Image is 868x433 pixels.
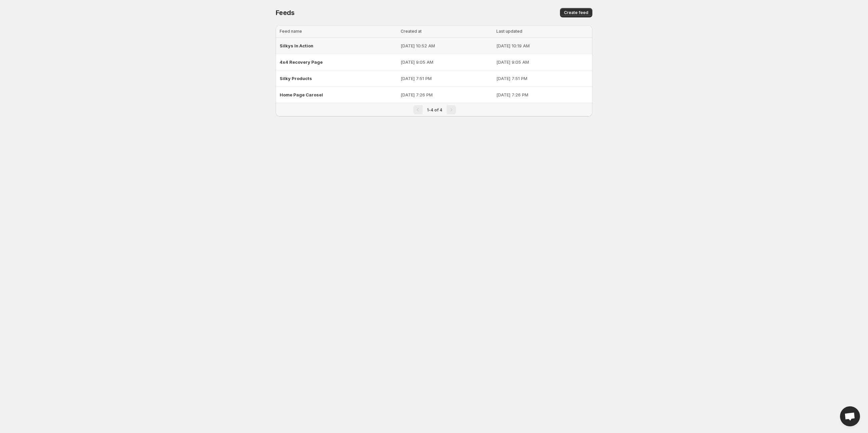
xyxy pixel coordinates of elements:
p: [DATE] 9:05 AM [496,59,588,65]
span: Last updated [496,29,522,34]
p: [DATE] 7:26 PM [401,91,492,98]
span: Feeds [276,9,295,17]
nav: Pagination [276,103,592,116]
p: [DATE] 7:51 PM [496,75,588,82]
p: [DATE] 10:52 AM [401,42,492,49]
span: Silky Products [280,76,312,81]
span: Home Page Carosel [280,92,323,97]
span: Created at [401,29,422,34]
span: Silkys In Action [280,43,313,48]
p: [DATE] 10:19 AM [496,42,588,49]
p: [DATE] 7:51 PM [401,75,492,82]
button: Create feed [560,8,592,17]
div: Open chat [840,406,860,426]
span: Feed name [280,29,302,34]
span: Create feed [564,10,588,15]
p: [DATE] 9:05 AM [401,59,492,65]
span: 1-4 of 4 [427,107,442,112]
p: [DATE] 7:26 PM [496,91,588,98]
span: 4x4 Recovery Page [280,59,323,65]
